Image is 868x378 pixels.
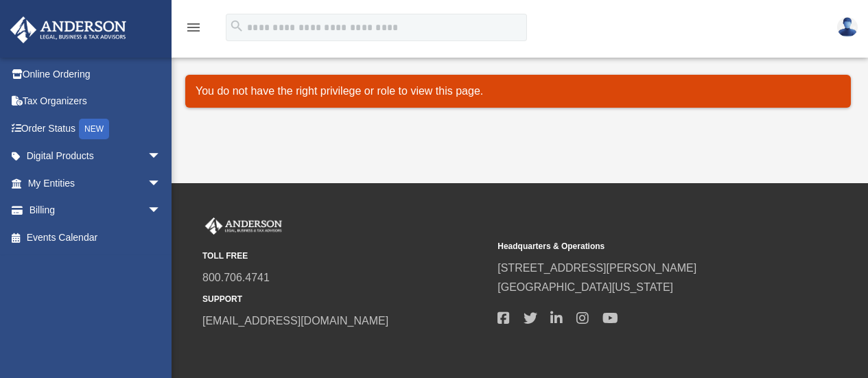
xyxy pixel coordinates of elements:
[202,217,285,235] img: Anderson Advisors Platinum Portal
[10,224,182,251] a: Events Calendar
[79,119,109,139] div: NEW
[837,17,858,37] img: User Pic
[10,143,182,170] a: Digital Productsarrow_drop_down
[497,262,696,274] a: [STREET_ADDRESS][PERSON_NAME]
[202,292,488,307] small: SUPPORT
[10,60,182,88] a: Online Ordering
[185,19,202,36] i: menu
[148,169,175,198] span: arrow_drop_down
[202,272,270,283] a: 800.706.4741
[10,115,182,143] a: Order StatusNEW
[196,82,841,101] p: You do not have the right privilege or role to view this page.
[10,88,182,115] a: Tax Organizers
[497,239,783,254] small: Headquarters & Operations
[6,16,130,43] img: Anderson Advisors Platinum Portal
[148,143,175,171] span: arrow_drop_down
[10,169,182,197] a: My Entitiesarrow_drop_down
[497,281,673,293] a: [GEOGRAPHIC_DATA][US_STATE]
[202,249,488,263] small: TOLL FREE
[148,197,175,225] span: arrow_drop_down
[229,19,244,34] i: search
[185,24,202,36] a: menu
[10,197,182,224] a: Billingarrow_drop_down
[202,315,388,327] a: [EMAIL_ADDRESS][DOMAIN_NAME]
